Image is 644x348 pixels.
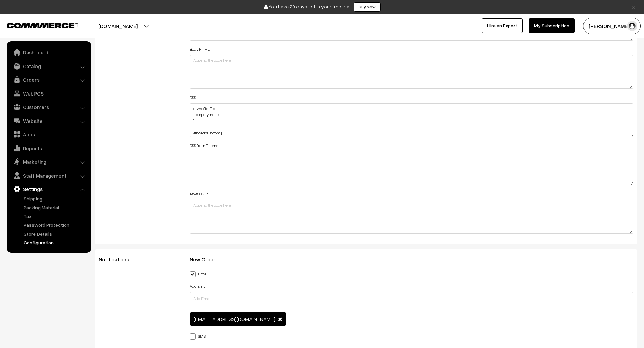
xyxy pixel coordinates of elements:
img: COMMMERCE [7,23,78,28]
label: CSS [190,95,196,101]
a: Staff Management [8,169,89,182]
a: Shipping [22,195,89,202]
input: Add Email [190,292,634,305]
a: WebPOS [8,87,89,100]
a: Configuration [22,239,89,246]
a: Packing Material [22,204,89,211]
span: Notifications [99,256,138,263]
button: [PERSON_NAME] [583,18,641,34]
a: Customers [8,101,89,113]
img: user [627,21,637,31]
a: Orders [8,74,89,86]
label: CSS from Theme [190,143,218,149]
button: [DOMAIN_NAME] [75,18,161,34]
a: Settings [8,183,89,195]
a: Store Details [22,230,89,237]
a: × [629,3,638,11]
a: Hire an Expert [482,18,523,33]
a: Marketing [8,156,89,168]
a: Catalog [8,60,89,72]
label: Body HTML [190,46,210,52]
label: JAVASCRIPT [190,191,210,197]
label: Email [190,270,208,277]
a: Dashboard [8,46,89,58]
a: Website [8,115,89,127]
a: Password Protection [22,221,89,229]
label: SMS [190,332,206,339]
label: Add Email [190,283,208,289]
a: COMMMERCE [7,21,66,29]
a: Tax [22,213,89,220]
textarea: div#offerText { display: none; } #headerBottom { background: transparent !important; margin-top: ... [190,103,634,137]
a: Buy Now [354,2,381,12]
a: Reports [8,142,89,154]
div: You have 29 days left in your free trial [2,2,642,12]
span: New Order [190,256,223,263]
span: [EMAIL_ADDRESS][DOMAIN_NAME] [194,316,275,322]
a: My Subscription [529,18,575,33]
a: Apps [8,128,89,140]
